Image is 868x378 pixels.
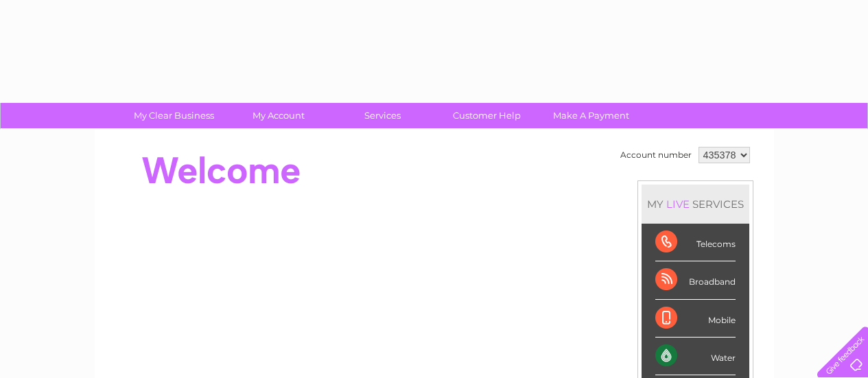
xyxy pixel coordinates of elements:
div: LIVE [664,198,692,211]
div: Broadband [655,261,736,299]
div: Water [655,338,736,375]
a: Make A Payment [535,103,648,128]
div: MY SERVICES [642,185,749,224]
a: My Account [222,103,335,128]
a: Customer Help [430,103,543,128]
td: Account number [617,143,695,167]
a: Services [326,103,439,128]
div: Mobile [655,300,736,338]
div: Telecoms [655,224,736,261]
a: My Clear Business [117,103,231,128]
